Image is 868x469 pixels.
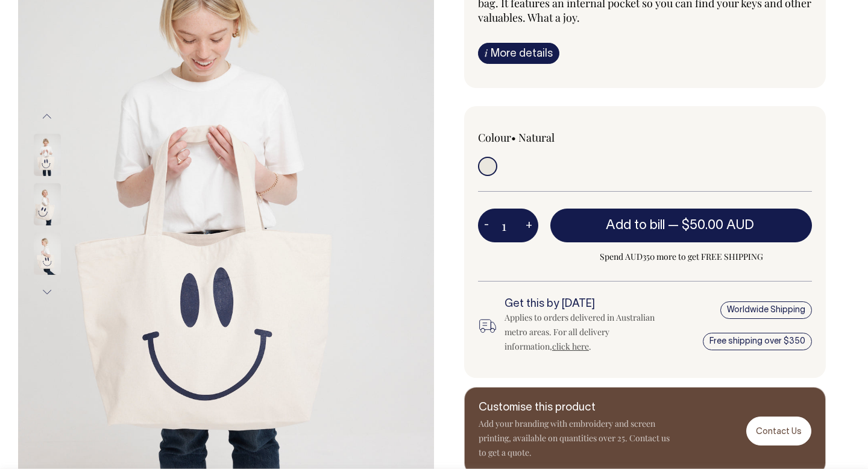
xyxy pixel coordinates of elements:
a: iMore details [478,43,559,64]
a: click here [552,341,589,352]
p: Add your branding with embroidery and screen printing, available on quantities over 25. Contact u... [479,417,671,460]
h6: Customise this product [479,402,671,414]
span: Spend AUD350 more to get FREE SHIPPING [550,250,812,264]
button: Next [38,279,56,306]
img: Smile Market Bag [34,233,61,275]
button: Add to bill —$50.00 AUD [550,209,812,242]
img: Smile Market Bag [34,183,61,225]
button: - [478,213,495,238]
span: i [485,46,488,59]
span: $50.00 AUD [682,219,754,231]
img: Smile Market Bag [34,134,61,176]
label: Natural [518,130,555,145]
button: + [520,213,538,238]
span: • [511,130,516,145]
h6: Get this by [DATE] [505,298,660,310]
div: Colour [478,130,612,145]
div: Applies to orders delivered in Australian metro areas. For all delivery information, . [505,310,660,354]
span: — [668,219,757,231]
a: Contact Us [746,417,811,445]
button: Previous [38,103,56,130]
span: Add to bill [606,219,665,231]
